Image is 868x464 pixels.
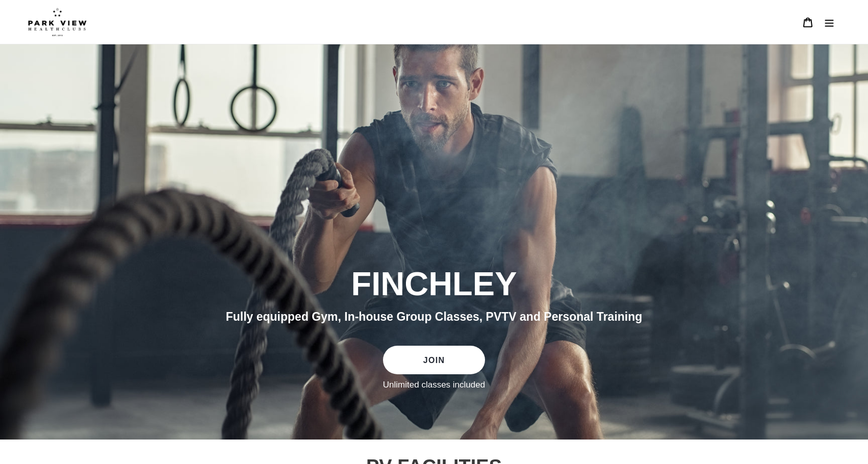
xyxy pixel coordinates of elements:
span: Fully equipped Gym, In-house Group Classes, PVTV and Personal Training [226,310,643,323]
h2: FINCHLEY [156,264,712,304]
a: JOIN [383,346,485,374]
button: Menu [819,11,840,33]
img: Park view health clubs is a gym near you. [28,8,87,36]
label: Unlimited classes included [383,379,485,391]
